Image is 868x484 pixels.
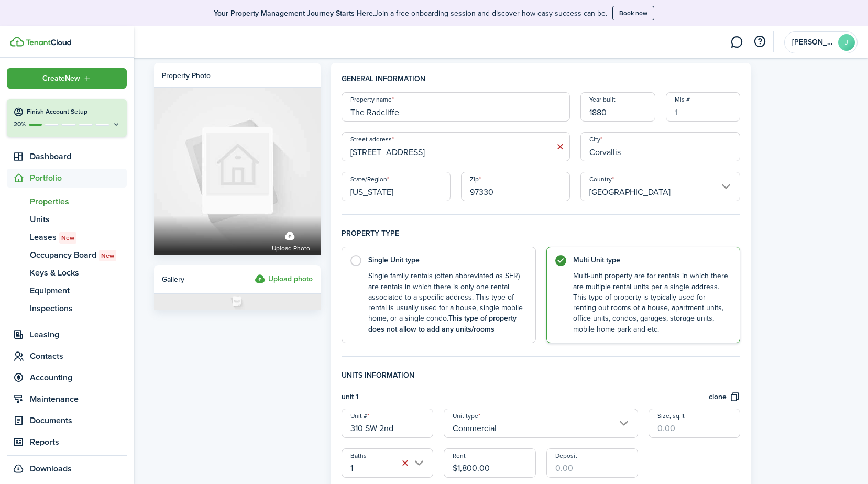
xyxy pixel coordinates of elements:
[30,195,127,208] span: Properties
[30,463,72,475] span: Downloads
[7,433,127,452] a: Reports
[162,274,184,285] span: Gallery
[7,282,127,300] a: Equipment
[398,456,412,471] button: Clear
[444,448,535,478] input: 0.00
[792,39,834,46] span: Joseph
[612,6,654,20] button: Book now
[7,246,127,264] a: Occupancy BoardNew
[272,243,310,254] span: Upload photo
[368,313,517,334] b: This type of property does not allow to add any units/rooms
[368,271,525,335] control-radio-card-description: Single family rentals (often abbreviated as SFR) are rentals in which there is only one rental as...
[61,233,74,243] span: New
[30,231,127,244] span: Leases
[13,120,26,129] p: 20%
[7,193,127,211] a: Properties
[30,414,127,427] span: Documents
[27,107,120,116] h4: Finish Account Setup
[30,249,127,261] span: Occupancy Board
[30,436,127,448] span: Reports
[709,391,740,403] button: clone
[214,8,607,19] p: Join a free onboarding session and discover how easy success can be.
[30,302,127,315] span: Inspections
[30,328,127,341] span: Leasing
[7,228,127,246] a: LeasesNew
[30,284,127,297] span: Equipment
[30,172,127,184] span: Portfolio
[42,75,80,82] span: Create New
[342,409,433,438] input: Unit name
[7,68,127,89] button: Open menu
[342,370,741,391] h4: Units information
[7,264,127,282] a: Keys & Locks
[727,29,746,56] a: Messaging
[666,92,741,122] input: 1
[30,213,127,226] span: Units
[838,34,855,51] avatar-text: J
[101,251,114,260] span: New
[342,132,570,161] input: Start typing the address and then select from the dropdown
[272,226,310,254] label: Upload photo
[30,393,127,405] span: Maintenance
[342,228,741,247] h4: Property type
[573,271,730,335] control-radio-card-description: Multi-unit property are for rentals in which there are multiple rental units per a single address...
[214,8,375,19] b: Your Property Management Journey Starts Here.
[30,267,127,279] span: Keys & Locks
[30,371,127,384] span: Accounting
[751,33,768,51] button: Open resource center
[30,150,127,163] span: Dashboard
[26,39,71,46] img: TenantCloud
[7,300,127,317] a: Inspections
[7,99,127,137] button: Finish Account Setup20%
[7,211,127,228] a: Units
[546,448,638,478] input: 0.00
[30,350,127,362] span: Contacts
[154,294,321,310] img: Photo placeholder
[573,255,730,266] control-radio-card-title: Multi Unit type
[342,391,358,403] h4: unit 1
[649,409,740,438] input: 0.00
[368,255,525,266] control-radio-card-title: Single Unit type
[342,73,741,92] h4: General information
[10,37,24,47] img: TenantCloud
[162,70,211,81] div: Property photo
